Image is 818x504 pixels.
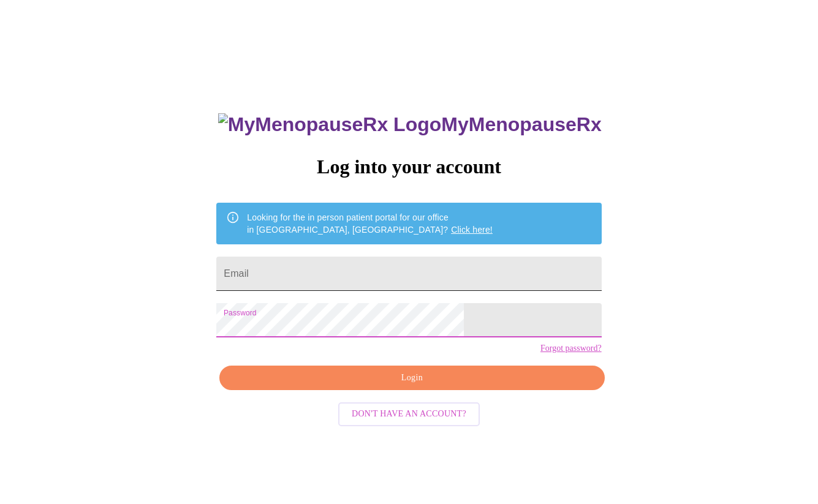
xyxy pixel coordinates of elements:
a: Click here! [451,225,493,235]
span: Don't have an account? [352,407,466,422]
span: Login [233,370,590,386]
h3: MyMenopauseRx [218,113,602,136]
button: Login [219,366,604,391]
a: Don't have an account? [335,408,483,418]
h3: Log into your account [216,156,601,178]
a: Forgot password? [540,344,602,353]
img: MyMenopauseRx Logo [218,113,441,136]
button: Don't have an account? [338,402,480,426]
div: Looking for the in person patient portal for our office in [GEOGRAPHIC_DATA], [GEOGRAPHIC_DATA]? [247,206,493,241]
